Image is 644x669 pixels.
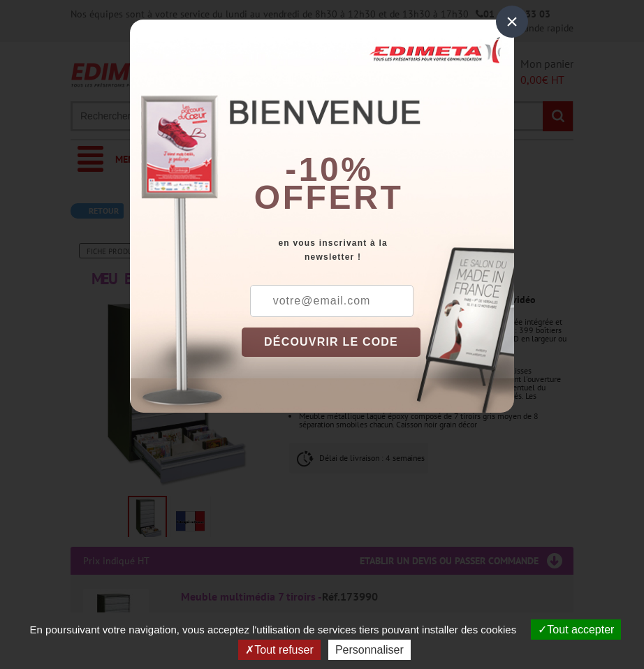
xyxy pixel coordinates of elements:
button: Personnaliser (fenêtre modale) [328,640,411,660]
font: offert [254,179,404,216]
button: Tout accepter [531,619,621,640]
button: DÉCOUVRIR LE CODE [242,328,420,357]
div: en vous inscrivant à la newsletter ! [242,236,514,264]
div: × [496,6,528,38]
b: -10% [285,151,373,188]
input: votre@email.com [250,285,414,317]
